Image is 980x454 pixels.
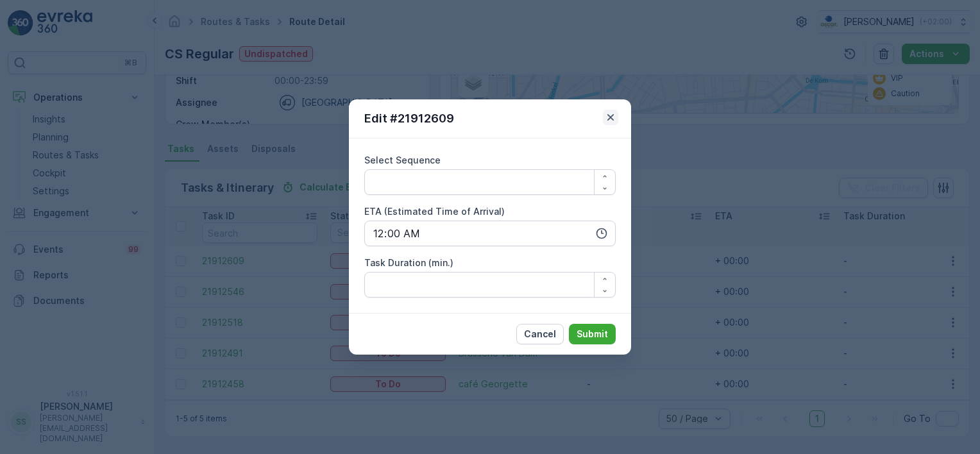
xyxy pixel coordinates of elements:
[569,324,616,344] button: Submit
[577,328,608,340] p: Submit
[516,324,564,344] button: Cancel
[364,206,505,217] label: ETA (Estimated Time of Arrival)
[524,328,556,340] p: Cancel
[364,257,453,268] label: Task Duration (min.)
[364,110,454,128] p: Edit #21912609
[364,155,441,165] label: Select Sequence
